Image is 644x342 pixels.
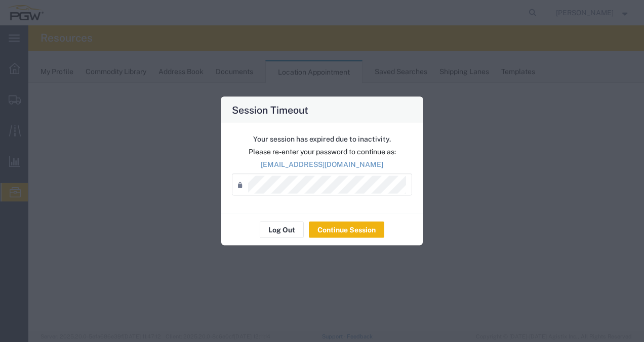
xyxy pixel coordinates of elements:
[232,134,412,145] p: Your session has expired due to inactivity.
[232,102,308,117] h4: Session Timeout
[232,159,412,170] p: [EMAIL_ADDRESS][DOMAIN_NAME]
[260,222,304,238] button: Log Out
[309,222,384,238] button: Continue Session
[232,147,412,157] p: Please re-enter your password to continue as:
